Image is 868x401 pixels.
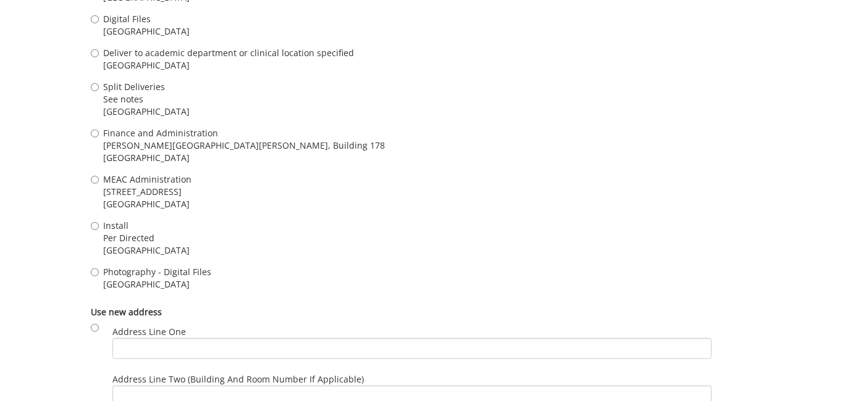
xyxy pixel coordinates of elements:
[91,130,99,138] input: Finance and Administration [PERSON_NAME][GEOGRAPHIC_DATA][PERSON_NAME], Building 178 [GEOGRAPHIC_...
[103,93,190,105] span: See notes
[91,49,99,57] input: Deliver to academic department or clinical location specified [GEOGRAPHIC_DATA]
[91,306,162,318] b: Use new address
[91,268,99,276] input: Photography - Digital Files [GEOGRAPHIC_DATA]
[103,13,190,25] span: Digital Files
[103,25,190,38] span: [GEOGRAPHIC_DATA]
[103,186,192,198] span: [STREET_ADDRESS]
[103,198,192,210] span: [GEOGRAPHIC_DATA]
[103,139,385,152] span: [PERSON_NAME][GEOGRAPHIC_DATA][PERSON_NAME], Building 178
[103,105,190,118] span: [GEOGRAPHIC_DATA]
[103,266,211,278] span: Photography - Digital Files
[91,15,99,23] input: Digital Files [GEOGRAPHIC_DATA]
[103,81,190,93] span: Split Deliveries
[103,278,211,291] span: [GEOGRAPHIC_DATA]
[103,152,385,164] span: [GEOGRAPHIC_DATA]
[103,47,354,59] span: Deliver to academic department or clinical location specified
[103,220,190,232] span: Install
[103,173,192,186] span: MEAC Administration
[91,83,99,91] input: Split Deliveries See notes [GEOGRAPHIC_DATA]
[103,127,385,139] span: Finance and Administration
[112,326,712,359] label: Address Line One
[103,59,354,72] span: [GEOGRAPHIC_DATA]
[91,176,99,184] input: MEAC Administration [STREET_ADDRESS] [GEOGRAPHIC_DATA]
[103,244,190,257] span: [GEOGRAPHIC_DATA]
[103,232,190,244] span: Per Directed
[91,222,99,230] input: Install Per Directed [GEOGRAPHIC_DATA]
[112,338,712,359] input: Address Line One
